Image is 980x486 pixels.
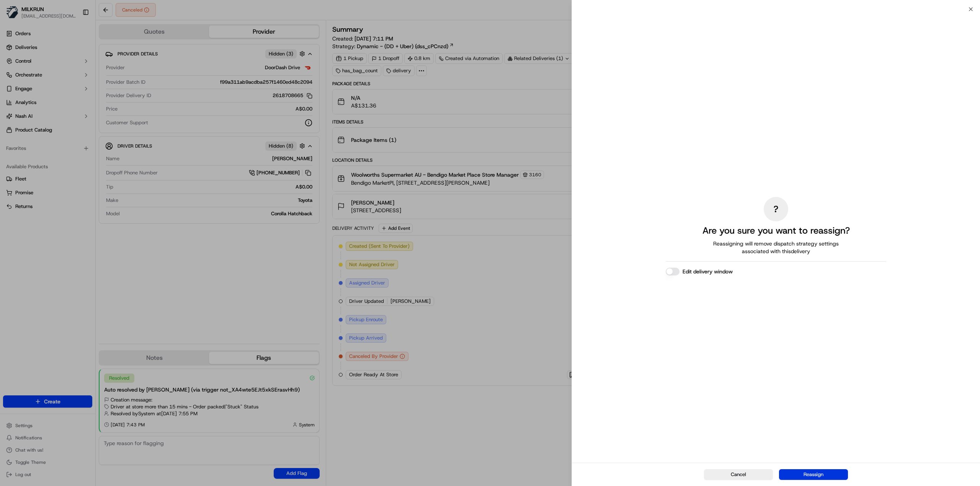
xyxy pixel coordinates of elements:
[683,268,733,275] label: Edit delivery window
[764,197,788,221] div: ?
[779,469,848,480] button: Reassign
[702,224,850,237] h2: Are you sure you want to reassign?
[702,240,849,255] span: Reassigning will remove dispatch strategy settings associated with this delivery
[704,469,773,480] button: Cancel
